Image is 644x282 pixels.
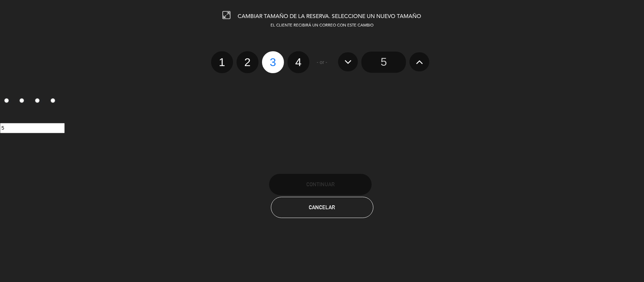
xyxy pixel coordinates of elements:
label: 4 [46,95,62,107]
label: 3 [262,51,284,73]
button: Cancelar [271,197,373,218]
input: 1 [4,98,9,103]
label: 4 [288,51,309,73]
label: 2 [16,95,31,107]
input: 4 [51,98,55,103]
span: EL CLIENTE RECIBIRÁ UN CORREO CON ESTE CAMBIO [271,24,373,28]
label: 2 [237,51,259,73]
label: 3 [31,95,47,107]
input: 2 [19,98,24,103]
span: - or - [317,58,327,66]
button: Continuar [269,174,372,195]
label: 1 [211,51,233,73]
span: Continuar [306,181,335,187]
input: 3 [35,98,40,103]
span: Cancelar [309,204,335,210]
span: CAMBIAR TAMAÑO DE LA RESERVA. SELECCIONE UN NUEVO TAMAÑO [238,14,422,19]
